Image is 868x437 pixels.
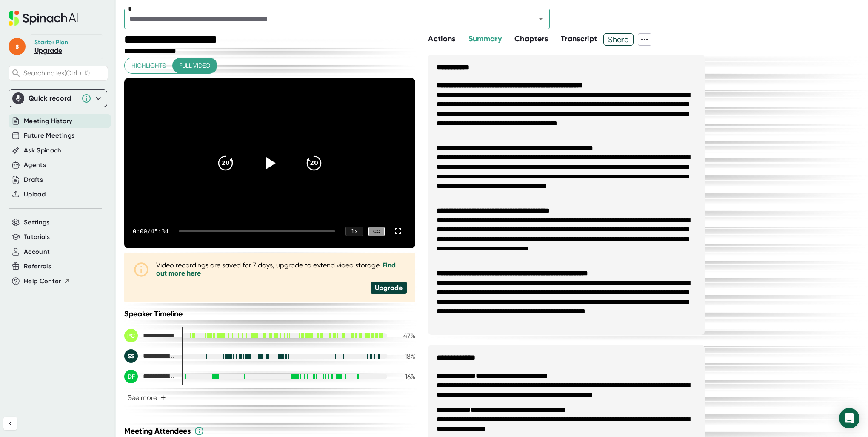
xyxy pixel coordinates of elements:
[24,262,51,271] button: Referrals
[125,58,173,74] button: Highlights
[124,329,175,342] div: Peter Custer
[124,426,417,436] div: Meeting Attendees
[24,276,70,286] button: Help Center
[394,352,415,360] div: 18 %
[160,394,166,401] span: +
[124,309,415,319] div: Speaker Timeline
[124,390,169,405] button: See more+
[131,60,166,71] span: Highlights
[24,218,50,227] button: Settings
[345,227,363,236] div: 1 x
[124,370,138,383] div: DF
[156,261,396,277] a: Find out more here
[24,247,50,257] button: Account
[133,228,168,235] div: 0:00 / 45:34
[12,90,103,107] div: Quick record
[23,69,106,77] span: Search notes (Ctrl + K)
[124,370,175,383] div: Dmitry Feldman
[24,131,74,141] button: Future Meetings
[156,261,407,277] div: Video recordings are saved for 7 days, upgrade to extend video storage.
[34,46,62,55] a: Upgrade
[561,34,597,43] span: Transcript
[468,34,502,43] span: Summary
[24,190,46,199] button: Upload
[24,232,50,242] button: Tutorials
[394,373,415,381] div: 16 %
[561,33,597,45] button: Transcript
[179,60,210,71] span: Full video
[394,332,415,340] div: 47 %
[514,33,548,45] button: Chapters
[29,94,77,103] div: Quick record
[124,349,138,363] div: SS
[368,227,385,236] div: CC
[24,276,61,286] span: Help Center
[428,33,455,45] button: Actions
[535,13,547,25] button: Open
[604,32,633,47] span: Share
[24,116,72,126] button: Meeting History
[428,34,455,43] span: Actions
[514,34,548,43] span: Chapters
[24,175,43,185] button: Drafts
[34,39,69,46] div: Starter Plan
[24,160,46,170] button: Agents
[468,33,502,45] button: Summary
[9,38,26,55] span: s
[603,33,634,46] button: Share
[172,58,217,74] button: Full video
[839,408,859,428] div: Open Intercom Messenger
[124,329,138,342] div: PC
[24,146,62,155] button: Ask Spinach
[124,349,175,363] div: Sarabjit Singh
[371,282,407,294] div: Upgrade
[3,417,17,430] button: Collapse sidebar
